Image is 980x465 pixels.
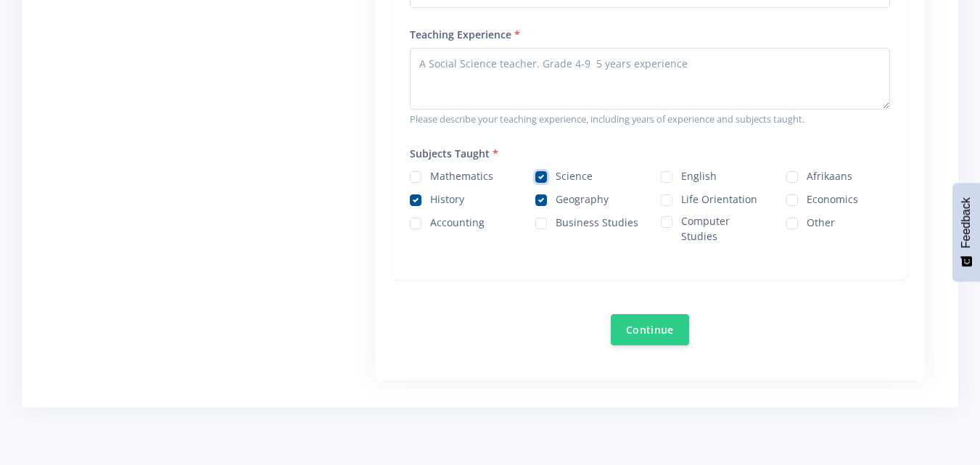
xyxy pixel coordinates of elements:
[556,192,609,203] label: Geography
[952,183,980,281] button: Feedback - Show survey
[681,192,757,203] label: Life Orientation
[410,27,520,42] label: Teaching Experience
[430,168,493,180] label: Mathematics
[556,215,638,226] label: Business Studies
[430,215,485,226] label: Accounting
[410,112,890,126] small: Please describe your teaching experience, including years of experience and subjects taught.
[556,168,593,180] label: Science
[430,192,464,203] label: History
[960,197,973,248] span: Feedback
[807,192,858,203] label: Economics
[611,314,689,345] button: Continue
[807,215,835,226] label: Other
[807,168,852,180] label: Afrikaans
[681,213,765,225] label: Computer Studies
[681,168,717,180] label: English
[410,146,498,161] label: Subjects Taught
